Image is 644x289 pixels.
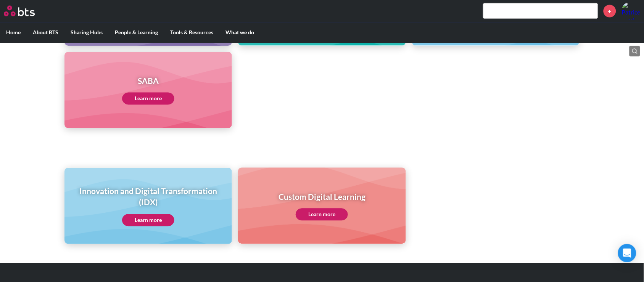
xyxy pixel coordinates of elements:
a: + [604,5,616,18]
div: Open Intercom Messenger [618,244,636,262]
h1: Innovation and Digital Transformation (IDX) [70,186,227,208]
label: Sharing Hubs [64,23,109,43]
h1: Custom Digital Learning [279,191,365,202]
label: What we do [219,23,260,43]
a: Go home [4,6,49,16]
h1: SABA [122,75,174,87]
label: People & Learning [109,23,164,43]
img: Patrice Gaul [622,2,640,20]
label: About BTS [27,23,64,43]
a: Learn more [122,214,174,226]
img: BTS Logo [4,6,35,16]
a: Learn more [122,93,174,105]
a: Profile [622,2,640,20]
a: Learn more [296,209,348,221]
label: Tools & Resources [164,23,219,43]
